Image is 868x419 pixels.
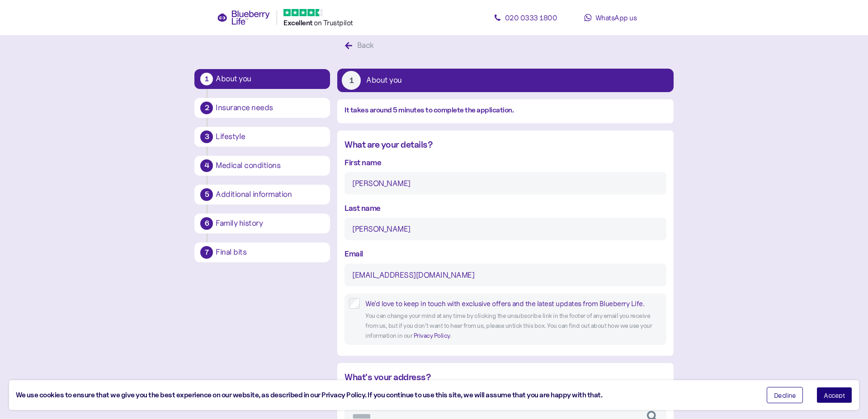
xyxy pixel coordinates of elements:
button: 1About you [194,69,330,89]
div: Medical conditions [216,162,324,170]
button: 3Lifestyle [194,127,330,147]
div: We'd love to keep in touch with exclusive offers and the latest updates from Blueberry Life. [365,298,661,309]
button: Back [337,36,384,55]
span: Excellent ️ [283,19,314,27]
button: 2Insurance needs [194,98,330,118]
button: Accept cookies [816,387,852,403]
a: 020 0333 1800 [485,9,566,27]
span: WhatsApp us [595,13,637,22]
span: Accept [824,392,845,398]
div: Back [357,39,374,51]
div: 7 [200,246,213,259]
a: WhatsApp us [570,9,651,27]
button: 4Medical conditions [194,156,330,176]
button: Decline cookies [767,387,803,403]
div: 1 [200,73,213,85]
div: You can change your mind at any time by clicking the unsubscribe link in the footer of any email ... [365,311,661,340]
div: Insurance needs [216,104,324,112]
label: Email [344,247,363,260]
span: on Trustpilot [314,18,353,27]
div: 1 [342,71,361,90]
div: About you [216,75,324,83]
button: 1About you [337,69,673,92]
div: Final bits [216,248,324,256]
div: 6 [200,217,213,230]
label: First name [344,156,381,168]
div: Additional information [216,191,324,199]
div: It takes around 5 minutes to complete the application. [344,105,666,116]
label: Last name [344,202,381,214]
div: 2 [200,102,213,114]
div: We use cookies to ensure that we give you the best experience on our website, as described in our... [16,390,753,401]
a: Privacy Policy [414,331,450,340]
div: About you [366,76,402,84]
div: Lifestyle [216,133,324,141]
div: What's your address? [344,370,666,384]
button: 7Final bits [194,242,330,262]
div: 3 [200,130,213,143]
div: What are your details? [344,138,666,152]
button: 5Additional information [194,185,330,205]
div: 5 [200,188,213,201]
div: 4 [200,159,213,172]
button: 6Family history [194,214,330,233]
span: 020 0333 1800 [505,13,557,22]
div: Family history [216,219,324,228]
span: Decline [774,392,796,398]
input: name@example.com [344,264,666,286]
